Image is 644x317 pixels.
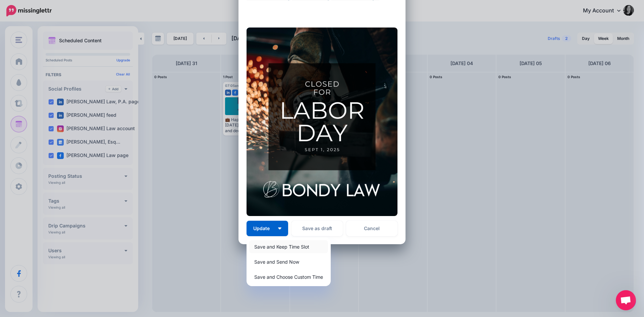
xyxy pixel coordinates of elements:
button: Update [247,221,288,236]
a: Save and Choose Custom Time [249,270,328,283]
button: Save as draft [291,221,343,236]
span: Update [253,226,275,231]
a: Save and Keep Time Slot [249,240,328,253]
div: Update [247,237,331,286]
a: Cancel [346,221,397,236]
img: arrow-down-white.png [278,227,281,229]
a: Save and Send Now [249,255,328,268]
img: 3WEDJ9Y59IP3SZ5S3O5L66O4VYNSZYJN.png [247,28,397,216]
